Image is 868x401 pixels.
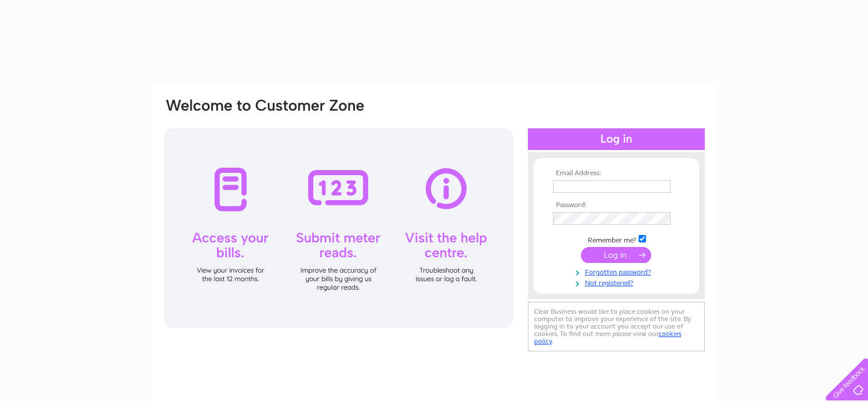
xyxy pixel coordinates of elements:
th: Password: [550,201,683,209]
td: Remember me? [550,233,683,245]
a: cookies policy [534,330,681,345]
a: Not registered? [553,277,683,287]
div: Clear Business would like to place cookies on your computer to improve your experience of the sit... [528,302,705,351]
input: Submit [581,247,651,263]
img: npw-badge-icon-locked.svg [657,182,666,191]
th: Email Address: [550,169,683,177]
img: npw-badge-icon-locked.svg [657,214,666,223]
a: Forgotten password? [553,266,683,277]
